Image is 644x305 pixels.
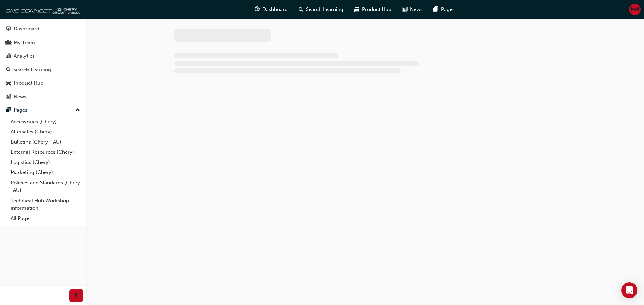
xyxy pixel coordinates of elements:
span: people-icon [6,40,11,46]
a: Bulletins (Chery - AU) [8,137,83,147]
span: prev-icon [74,292,79,300]
button: Pages [3,104,83,117]
a: Analytics [3,50,83,62]
span: news-icon [6,94,11,100]
a: car-iconProduct Hub [349,3,397,16]
a: Logistics (Chery) [8,157,83,168]
span: search-icon [6,67,11,73]
span: search-icon [299,5,303,14]
div: Analytics [14,52,35,60]
a: All Pages [8,213,83,224]
div: Product Hub [14,79,43,87]
div: Search Learning [13,66,51,74]
div: Dashboard [14,25,39,33]
a: pages-iconPages [428,3,460,16]
a: External Resources (Chery) [8,147,83,157]
div: Pages [14,106,28,114]
span: pages-icon [433,5,438,14]
span: pages-icon [6,107,11,113]
a: guage-iconDashboard [249,3,293,16]
a: Product Hub [3,77,83,89]
a: News [3,91,83,103]
span: car-icon [354,5,359,14]
span: guage-icon [255,5,260,14]
a: Search Learning [3,64,83,76]
a: search-iconSearch Learning [293,3,349,16]
span: up-icon [75,106,80,115]
span: Pages [441,6,455,13]
div: Open Intercom Messenger [621,282,637,298]
a: news-iconNews [397,3,428,16]
span: News [410,6,423,13]
span: MM [631,6,639,13]
span: car-icon [6,80,11,86]
span: guage-icon [6,26,11,32]
span: Search Learning [306,6,343,13]
a: Technical Hub Workshop information [8,196,83,213]
a: Marketing (Chery) [8,167,83,178]
span: Product Hub [362,6,391,13]
span: Dashboard [262,6,288,13]
div: My Team [14,39,35,47]
a: Aftersales (Chery) [8,127,83,137]
a: Accessories (Chery) [8,117,83,127]
div: News [14,93,26,101]
span: news-icon [402,5,407,14]
img: oneconnect [3,3,80,16]
a: Dashboard [3,23,83,35]
a: Policies and Standards (Chery -AU) [8,178,83,196]
button: DashboardMy TeamAnalyticsSearch LearningProduct HubNews [3,21,83,104]
a: My Team [3,36,83,49]
span: chart-icon [6,53,11,59]
button: MM [629,4,641,15]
